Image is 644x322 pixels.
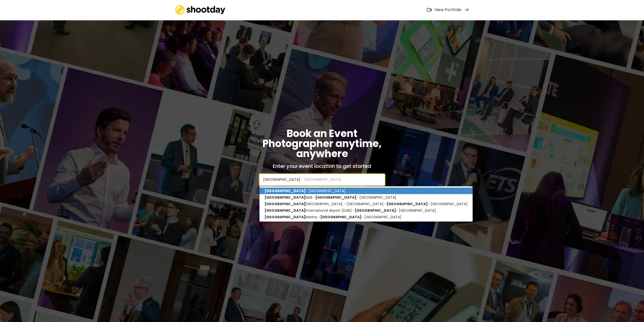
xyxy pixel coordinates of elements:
strong: [GEOGRAPHIC_DATA] [387,201,428,206]
strong: [GEOGRAPHIC_DATA] [264,188,306,193]
img: shootday_logo.png [175,5,225,15]
input: Enter city or location [259,174,385,186]
strong: [GEOGRAPHIC_DATA] [264,195,306,200]
strong: [GEOGRAPHIC_DATA] [315,195,356,200]
strong: [GEOGRAPHIC_DATA] [264,214,306,220]
h1: Book an Event Photographer anytime, anywhere [259,128,385,159]
h2: Enter your event location to get started [273,164,371,169]
strong: [GEOGRAPHIC_DATA] [355,208,396,213]
strong: [GEOGRAPHIC_DATA] [264,201,306,206]
p: Mall - - [GEOGRAPHIC_DATA] [259,194,473,201]
p: - [GEOGRAPHIC_DATA] [259,188,473,194]
strong: [GEOGRAPHIC_DATA] [264,208,306,213]
p: Marina - - [GEOGRAPHIC_DATA] [259,214,473,220]
img: Icon%20feather-video%402x.png [427,8,432,12]
div: View Portfolio [434,7,462,13]
p: International Airport (DXB) - - [GEOGRAPHIC_DATA] [259,207,473,214]
strong: [GEOGRAPHIC_DATA] [320,214,361,220]
p: [GEOGRAPHIC_DATA] - [GEOGRAPHIC_DATA] - - [GEOGRAPHIC_DATA] [259,201,473,207]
